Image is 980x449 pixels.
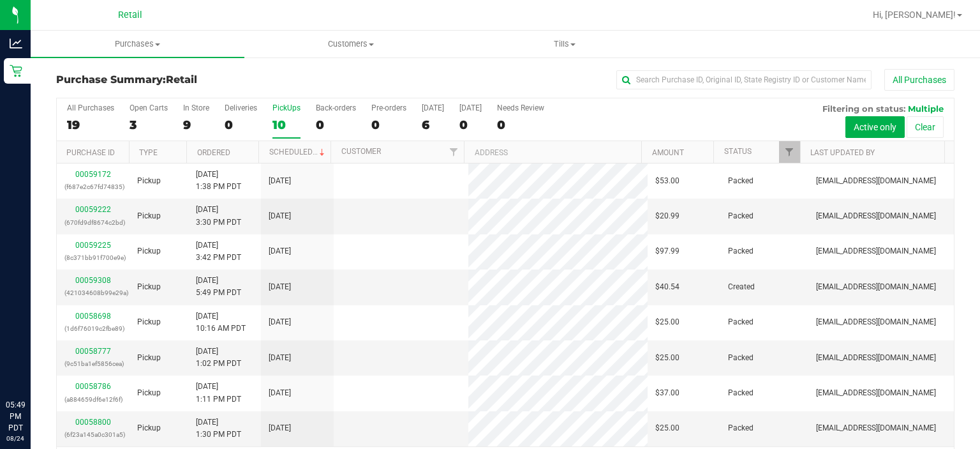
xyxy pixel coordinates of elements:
[443,141,464,163] a: Filter
[137,245,161,257] span: Pickup
[64,393,122,406] p: (a884659df6e12f6f)
[269,316,291,328] span: [DATE]
[464,141,641,164] th: Address
[6,399,25,434] p: 05:49 PM PDT
[816,210,936,222] span: [EMAIL_ADDRESS][DOMAIN_NAME]
[67,118,114,132] div: 19
[245,38,457,50] span: Customers
[497,103,544,112] div: Needs Review
[244,31,458,57] a: Customers
[728,210,754,222] span: Packed
[884,69,954,91] button: All Purchases
[196,204,241,228] span: [DATE] 3:30 PM PDT
[459,118,482,132] div: 0
[822,103,905,114] span: Filtering on status:
[196,310,246,335] span: [DATE] 10:16 AM PDT
[13,347,51,385] iframe: Resource center
[728,387,754,399] span: Packed
[139,148,158,157] a: Type
[655,245,679,257] span: $97.99
[137,210,161,222] span: Pickup
[907,116,944,138] button: Clear
[64,358,122,370] p: (9c51ba1ef5856cea)
[616,70,872,89] input: Search Purchase ID, Original ID, State Registry ID or Customer Name...
[272,103,301,112] div: PickUps
[130,103,168,112] div: Open Carts
[269,387,291,399] span: [DATE]
[183,103,209,112] div: In Store
[225,118,257,132] div: 0
[422,118,444,132] div: 6
[655,387,679,399] span: $37.00
[371,118,406,132] div: 0
[422,103,444,112] div: [DATE]
[10,37,22,50] inline-svg: Analytics
[75,382,111,391] a: 00058786
[728,422,754,434] span: Packed
[75,418,111,427] a: 00058800
[655,352,679,364] span: $25.00
[459,38,671,50] span: Tills
[371,103,406,112] div: Pre-orders
[269,352,291,364] span: [DATE]
[196,240,241,264] span: [DATE] 3:42 PM PDT
[816,316,936,328] span: [EMAIL_ADDRESS][DOMAIN_NAME]
[652,148,684,157] a: Amount
[137,422,161,434] span: Pickup
[655,281,679,293] span: $40.54
[64,217,122,229] p: (670fd9df8674c2bd)
[64,287,122,299] p: (421034608b99e29a)
[269,148,327,156] a: Scheduled
[196,346,241,370] span: [DATE] 1:02 PM PDT
[75,312,111,321] a: 00058698
[269,210,291,222] span: [DATE]
[64,252,122,264] p: (8c371bb91f700e9e)
[269,245,291,257] span: [DATE]
[341,147,381,156] a: Customer
[196,416,241,441] span: [DATE] 1:30 PM PDT
[908,103,944,114] span: Multiple
[316,103,356,112] div: Back-orders
[810,148,875,157] a: Last Updated By
[728,281,755,293] span: Created
[459,103,482,112] div: [DATE]
[816,352,936,364] span: [EMAIL_ADDRESS][DOMAIN_NAME]
[316,118,356,132] div: 0
[196,381,241,405] span: [DATE] 1:11 PM PDT
[779,141,800,163] a: Filter
[6,434,25,443] p: 08/24
[728,175,754,187] span: Packed
[816,387,936,399] span: [EMAIL_ADDRESS][DOMAIN_NAME]
[269,175,291,187] span: [DATE]
[196,275,241,299] span: [DATE] 5:49 PM PDT
[67,103,114,112] div: All Purchases
[458,31,672,57] a: Tills
[816,281,936,293] span: [EMAIL_ADDRESS][DOMAIN_NAME]
[118,10,142,20] span: Retail
[75,241,111,250] a: 00059225
[137,175,161,187] span: Pickup
[66,148,115,157] a: Purchase ID
[31,31,244,57] a: Purchases
[38,345,53,360] iframe: Resource center unread badge
[56,74,355,86] h3: Purchase Summary:
[197,148,230,157] a: Ordered
[75,205,111,214] a: 00059222
[196,169,241,193] span: [DATE] 1:38 PM PDT
[269,422,291,434] span: [DATE]
[728,245,754,257] span: Packed
[31,38,244,50] span: Purchases
[497,118,544,132] div: 0
[75,347,111,356] a: 00058777
[269,281,291,293] span: [DATE]
[728,352,754,364] span: Packed
[137,387,161,399] span: Pickup
[64,429,122,441] p: (6f23a145a0c301a5)
[816,175,936,187] span: [EMAIL_ADDRESS][DOMAIN_NAME]
[10,65,22,77] inline-svg: Retail
[183,118,209,132] div: 9
[75,170,111,179] a: 00059172
[655,422,679,434] span: $25.00
[655,175,679,187] span: $53.00
[166,73,197,86] span: Retail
